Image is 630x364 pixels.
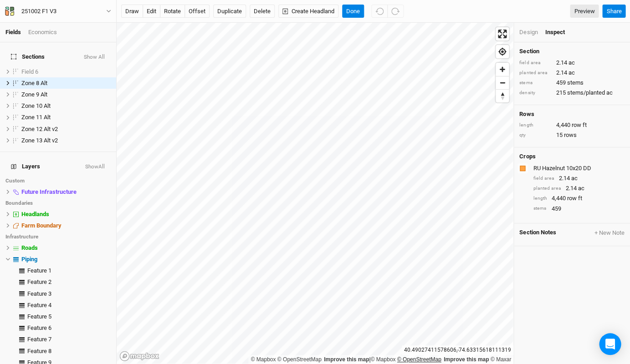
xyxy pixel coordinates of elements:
a: Maxar [490,356,511,363]
span: stems/planted ac [567,89,612,97]
a: Preview [570,5,599,18]
button: edit [143,5,160,18]
div: planted area [519,70,551,76]
span: Feature 2 [27,278,51,285]
div: field area [533,175,554,182]
a: OpenStreetMap [277,356,322,363]
span: Find my location [496,45,509,58]
div: Inspect [545,28,577,36]
span: Zone 9 Alt [21,91,47,98]
button: Duplicate [213,5,246,18]
div: 251002 F1 V3 [21,7,56,16]
div: stems [519,80,551,86]
span: Reset bearing to north [496,90,509,102]
button: Enter fullscreen [496,27,509,40]
span: Zone 12 Alt v2 [21,126,58,132]
div: density [519,90,551,96]
div: Zone 11 Alt [21,114,111,121]
div: 2.14 [533,184,625,192]
div: 15 [519,131,625,139]
div: 2.14 [519,69,625,77]
span: Feature 8 [27,348,51,354]
div: 4,440 [519,121,625,129]
span: row ft [567,194,582,202]
span: ac [568,69,574,77]
button: Create Headland [278,5,338,18]
div: Feature 2 [27,278,111,286]
div: Open Intercom Messenger [599,333,621,355]
button: Undo (^z) [371,5,388,18]
span: Feature 6 [27,324,51,331]
div: 40.49027411578606 , -74.63315618111319 [402,345,513,355]
a: Mapbox logo [119,351,159,361]
a: Improve this map [444,356,489,363]
div: 2.14 [519,59,625,67]
button: Delete [250,5,275,18]
div: qty [519,132,551,139]
span: Zone 13 Alt v2 [21,137,58,144]
span: Section Notes [519,229,556,237]
div: Roads [21,244,111,252]
h4: Rows [519,111,625,118]
span: Farm Boundary [21,222,61,229]
button: Share [602,5,625,18]
span: Sections [11,53,45,61]
button: Redo (^Z) [387,5,404,18]
div: Feature 4 [27,302,111,309]
div: | [251,355,511,364]
span: ac [578,184,584,192]
button: offset [184,5,210,18]
div: Zone 9 Alt [21,91,111,98]
div: Future Infrastructure [21,188,111,196]
div: 4,440 [533,194,625,202]
div: length [519,122,551,129]
div: Feature 7 [27,336,111,343]
button: Zoom in [496,63,509,76]
div: 459 [519,79,625,87]
div: Farm Boundary [21,222,111,229]
span: Future Infrastructure [21,188,77,195]
div: Field 6 [21,68,111,76]
div: Feature 8 [27,348,111,355]
div: Piping [21,256,111,263]
span: Zoom out [496,76,509,89]
button: 251002 F1 V3 [5,6,112,16]
span: Headlands [21,211,49,217]
span: Feature 1 [27,267,51,274]
div: Headlands [21,211,111,218]
button: + New Note [594,229,625,237]
div: Zone 10 Alt [21,102,111,110]
a: Fields [5,29,21,35]
button: Done [342,5,364,18]
span: Field 6 [21,68,38,75]
div: 215 [519,89,625,97]
div: field area [519,60,551,66]
span: ac [571,174,577,182]
span: Roads [21,244,38,251]
span: ac [568,59,574,67]
a: Mapbox [251,356,276,363]
div: Zone 12 Alt v2 [21,126,111,133]
div: 459 [533,205,625,213]
div: Economics [28,28,57,36]
div: 2.14 [533,174,625,182]
h4: Section [519,48,625,55]
canvas: Map [117,23,513,364]
button: rotate [160,5,185,18]
div: planted area [533,185,561,192]
span: Zone 10 Alt [21,102,51,109]
button: draw [121,5,143,18]
div: Feature 3 [27,290,111,298]
div: Zone 13 Alt v2 [21,137,111,144]
div: Design [519,28,538,36]
span: Feature 7 [27,336,51,343]
div: Feature 5 [27,313,111,320]
button: ShowAll [85,164,105,170]
span: Feature 4 [27,302,51,308]
span: Zone 8 Alt [21,80,47,86]
button: Show All [83,54,105,61]
a: Improve this map [324,356,369,363]
div: stems [533,205,547,212]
